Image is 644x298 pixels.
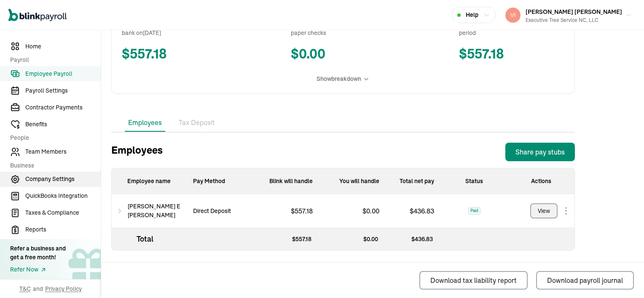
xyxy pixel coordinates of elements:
[468,207,480,215] span: Paid
[526,16,622,24] div: Executive Tree Service NC, LLC
[526,8,622,16] span: [PERSON_NAME] [PERSON_NAME]
[459,44,564,64] span: $ 557.18
[356,206,386,216] p: $ 0.00
[291,44,396,64] span: $ 0.00
[441,168,507,194] div: Status
[8,3,67,27] nav: Global
[547,275,623,285] div: Download payroll journal
[317,74,361,83] span: Show breakdown
[10,56,96,64] span: Payroll
[186,207,238,216] p: Direct Deposit
[505,143,575,161] button: Share pay stubs
[320,228,386,250] p: $ 0.00
[175,114,218,132] li: Tax Deposit
[536,271,634,290] button: Download payroll journal
[25,42,101,51] span: Home
[10,161,96,170] span: Business
[515,147,565,157] div: Share pay stubs
[25,69,101,78] span: Employee Payroll
[403,206,434,216] p: $ 436.83
[25,208,101,217] span: Taxes & Compliance
[319,168,386,194] div: You will handle
[19,285,31,293] span: T&C
[502,5,636,26] button: [PERSON_NAME] [PERSON_NAME]Executive Tree Service NC, LLC
[128,202,186,220] span: [PERSON_NAME] E [PERSON_NAME]
[186,168,253,194] p: Pay Method
[10,265,66,274] a: Refer Now
[112,168,186,194] p: Employee name
[25,192,101,200] span: QuickBooks Integration
[253,228,320,250] p: $ 557.18
[284,206,319,216] p: $ 557.18
[125,114,165,132] li: Employees
[45,285,82,293] span: Privacy Policy
[112,228,187,250] p: Total
[25,86,101,95] span: Payroll Settings
[466,11,478,19] span: Help
[25,120,101,129] span: Benefits
[111,143,163,161] h3: Employees
[10,133,96,142] span: People
[419,271,528,290] button: Download tax liability report
[602,258,644,298] iframe: Chat Widget
[25,147,101,156] span: Team Members
[253,168,319,194] p: Blink will handle
[25,103,101,112] span: Contractor Payments
[538,207,550,216] div: View
[122,44,227,64] span: $ 557.18
[386,228,441,250] p: $ 436.83
[25,225,101,234] span: Reports
[452,7,496,23] button: Help
[25,175,101,184] span: Company Settings
[530,203,558,218] button: View
[386,168,441,194] div: Total net pay
[430,275,517,285] div: Download tax liability report
[507,168,574,194] div: Actions
[10,244,66,262] div: Refer a business and get a free month!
